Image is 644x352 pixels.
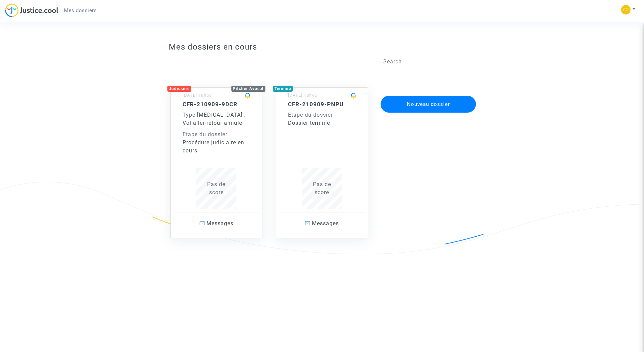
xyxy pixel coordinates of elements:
[183,93,212,98] small: [DATE] 18h53
[59,5,102,16] a: Mes dossiers
[183,112,195,118] span: Type
[207,181,225,196] span: Pas de score
[164,74,269,238] a: JudiciairePitcher Avocat[DATE] 18h53CFR-210909-9DCRType-[MEDICAL_DATA] : Vol aller-retour annuléE...
[5,3,59,17] img: jc-logo.svg
[64,7,97,13] span: Mes dossiers
[288,111,356,119] div: Etape du dossier
[183,130,251,139] div: Etape du dossier
[167,86,192,92] div: Judiciaire
[288,119,356,127] div: Dossier terminé
[183,112,197,118] span: -
[183,101,251,108] h5: CFR-210909-9DCR
[288,101,356,108] h5: CFR-210909-PNPU
[280,212,364,235] a: Messages
[312,220,339,227] span: Messages
[380,91,477,98] a: Nouveau dossier
[231,86,266,92] div: Pitcher Avocat
[381,96,476,113] button: Nouveau dossier
[273,86,293,92] div: Terminé
[206,220,233,227] span: Messages
[169,42,476,52] h3: Mes dossiers en cours
[621,5,631,14] img: 25bad0353f2968f01b65e53c47bcd99a
[313,181,331,196] span: Pas de score
[183,139,251,155] div: Procédure judiciaire en cours
[174,212,259,235] a: Messages
[269,74,375,238] a: Terminé[DATE] 18h45CFR-210909-PNPUEtape du dossierDossier terminéPas descoreMessages
[288,93,317,98] small: [DATE] 18h45
[183,112,246,126] span: [MEDICAL_DATA] : Vol aller-retour annulé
